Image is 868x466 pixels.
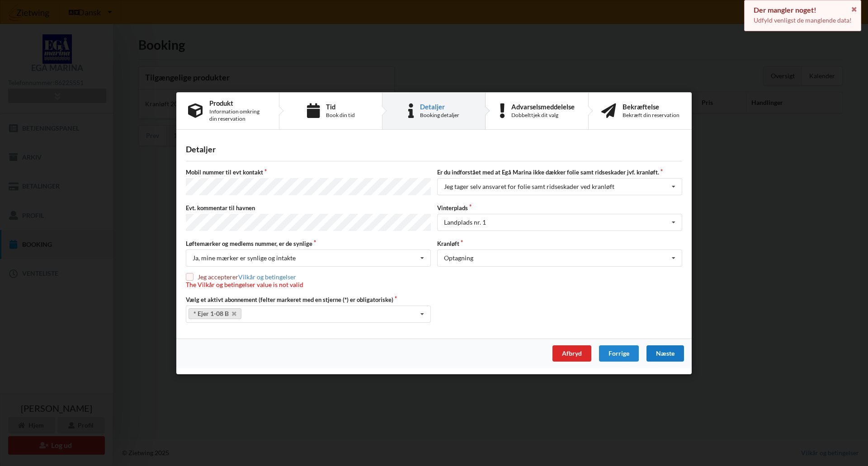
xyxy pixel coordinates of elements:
[209,108,267,122] div: Information omkring din reservation
[420,103,459,110] div: Detaljer
[754,5,852,14] div: Der mangler noget!
[599,345,639,361] div: Forrige
[326,111,355,118] div: Book din tid
[511,111,575,118] div: Dobbelttjek dit valg
[209,99,267,106] div: Produkt
[437,204,682,212] label: Vinterplads
[754,16,852,25] p: Udfyld venligst de manglende data!
[326,103,355,110] div: Tid
[186,295,431,303] label: Vælg et aktivt abonnement (felter markeret med en stjerne (*) er obligatoriske)
[420,111,459,118] div: Booking detaljer
[437,168,682,176] label: Er du indforstået med at Egå Marina ikke dækker folie samt ridseskader jvf. kranløft.
[186,239,431,247] label: Løftemærker og medlems nummer, er de synlige
[646,345,684,361] div: Næste
[511,103,575,110] div: Advarselsmeddelelse
[444,184,614,190] div: Jeg tager selv ansvaret for folie samt ridseskader ved kranløft
[186,168,431,176] label: Mobil nummer til evt kontakt
[186,144,682,155] div: Detaljer
[186,281,303,288] span: The Vilkår og betingelser value is not valid
[444,255,473,261] div: Optagning
[623,103,679,110] div: Bekræftelse
[238,273,296,281] a: Vilkår og betingelser
[623,111,679,118] div: Bekræft din reservation
[437,239,682,247] label: Kranløft
[444,219,486,226] div: Landplads nr. 1
[186,273,303,281] label: Jeg accepterer
[552,345,591,361] div: Afbryd
[193,255,296,261] div: Ja, mine mærker er synlige og intakte
[189,308,241,319] a: * Ejer 1-08 B
[186,204,431,212] label: Evt. kommentar til havnen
